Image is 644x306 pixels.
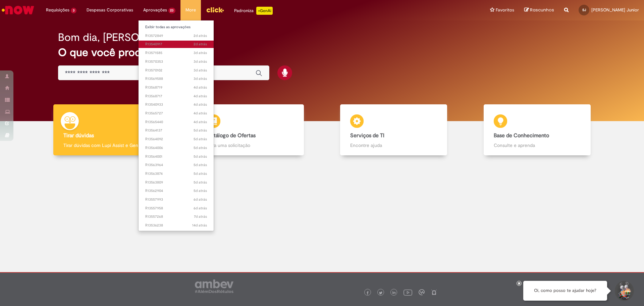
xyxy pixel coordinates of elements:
button: Iniciar Conversa de Suporte [614,281,634,301]
a: Catálogo de Ofertas Abra uma solicitação [179,104,322,156]
span: 5d atrás [194,162,207,167]
span: 3d atrás [194,50,207,55]
span: R13568717 [145,94,207,99]
span: R13564001 [145,154,207,159]
span: Requisições [46,7,69,13]
span: Despesas Corporativas [87,7,133,13]
time: 27/09/2025 10:57:29 [194,33,207,38]
span: R13569588 [145,76,207,82]
span: 2d atrás [194,42,207,47]
span: Rascunhos [530,7,554,13]
a: Aberto R13572849 : [139,32,214,40]
p: Tirar dúvidas com Lupi Assist e Gen Ai [63,142,150,149]
time: 24/09/2025 16:23:17 [194,154,207,159]
time: 23/09/2025 10:10:46 [194,197,207,202]
span: 4d atrás [194,85,207,90]
span: 5d atrás [194,137,207,142]
span: 3d atrás [194,76,207,81]
a: Aberto R13564001 : [139,153,214,160]
a: Aberto R13570353 : [139,58,214,65]
span: SJ [582,8,586,12]
span: 5d atrás [194,171,207,176]
span: R13563964 [145,162,207,168]
span: 5d atrás [194,154,207,159]
span: R13562904 [145,188,207,194]
a: Rascunhos [524,7,554,13]
a: Aberto R13557993 : [139,196,214,203]
a: Aberto R13568717 : [139,93,214,100]
img: logo_footer_naosei.png [431,289,437,295]
span: R13564092 [145,137,207,142]
span: 7d atrás [194,214,207,219]
span: R13540917 [145,42,207,47]
a: Aberto R13564137 : [139,127,214,134]
a: Aberto R13570102 : [139,67,214,74]
span: R13571585 [145,50,207,56]
a: Aberto R13571585 : [139,49,214,57]
span: R13568719 [145,85,207,90]
div: Oi, como posso te ajudar hoje? [523,281,607,301]
span: 4d atrás [194,94,207,99]
time: 26/09/2025 10:05:35 [194,76,207,81]
time: 24/09/2025 16:41:48 [194,128,207,133]
img: logo_footer_youtube.png [404,288,412,297]
span: 4d atrás [194,119,207,124]
span: Aprovações [143,7,167,13]
time: 24/09/2025 12:53:46 [194,188,207,193]
p: Abra uma solicitação [207,142,294,149]
time: 23/09/2025 10:04:43 [194,206,207,211]
img: logo_footer_twitter.png [379,291,382,295]
span: R13540933 [145,102,207,107]
a: Aberto R13557268 : [139,213,214,220]
a: Aberto R13536238 : [139,222,214,229]
span: 3d atrás [194,59,207,64]
span: R13536238 [145,223,207,228]
time: 23/09/2025 07:12:26 [194,214,207,219]
span: 3d atrás [194,68,207,73]
a: Aberto R13540933 : [139,101,214,108]
time: 24/09/2025 16:19:30 [194,162,207,167]
span: R13563874 [145,171,207,176]
time: 24/09/2025 16:35:03 [194,137,207,142]
img: click_logo_yellow_360x200.png [206,5,224,15]
time: 24/09/2025 16:23:50 [194,145,207,150]
b: Catálogo de Ofertas [207,132,256,139]
a: Serviços de TI Encontre ajuda [322,104,466,156]
time: 26/09/2025 11:25:51 [194,68,207,73]
a: Aberto R13568719 : [139,84,214,91]
img: logo_footer_workplace.png [419,289,425,295]
span: 2d atrás [194,33,207,38]
a: Aberto R13569588 : [139,75,214,83]
a: Aberto R13564092 : [139,136,214,143]
h2: Bom dia, [PERSON_NAME] [58,32,186,43]
a: Aberto R13563874 : [139,170,214,177]
span: [PERSON_NAME] Junior [591,7,639,13]
span: 6d atrás [194,206,207,211]
a: Aberto R13563809 : [139,179,214,186]
span: More [185,7,196,13]
time: 27/09/2025 09:52:34 [194,42,207,47]
a: Aberto R13564006 : [139,144,214,152]
b: Tirar dúvidas [63,132,94,139]
span: R13563809 [145,180,207,185]
time: 26/09/2025 12:09:13 [194,59,207,64]
b: Base de Conhecimento [494,132,549,139]
span: 23 [168,8,176,13]
img: logo_footer_facebook.png [366,291,369,295]
time: 25/09/2025 21:10:17 [194,85,207,90]
a: Exibir todas as aprovações [139,23,214,31]
span: R13564006 [145,145,207,151]
span: R13564137 [145,128,207,133]
span: Favoritos [496,7,514,13]
span: R13557268 [145,214,207,219]
p: +GenAi [256,7,273,15]
a: Aberto R13565727 : [139,110,214,117]
span: R13565440 [145,119,207,125]
span: 4d atrás [194,111,207,116]
time: 24/09/2025 15:53:54 [194,180,207,185]
span: 5d atrás [194,188,207,193]
a: Aberto R13540917 : [139,41,214,48]
time: 26/09/2025 16:25:24 [194,50,207,55]
img: logo_footer_ambev_rotulo_gray.png [195,279,233,293]
span: 5d atrás [194,128,207,133]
